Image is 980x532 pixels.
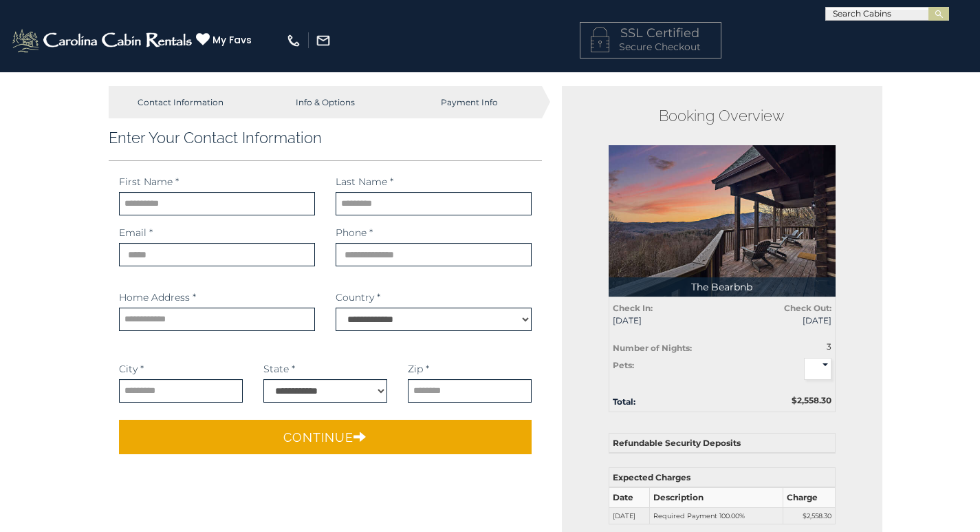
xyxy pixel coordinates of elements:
td: [DATE] [609,507,649,524]
img: phone-regular-white.png [286,33,301,48]
th: Charge [783,487,836,507]
button: Continue [119,420,532,454]
strong: Check Out: [784,303,831,313]
p: Secure Checkout [591,40,710,54]
img: 1714397960_thumbnail.jpeg [609,145,836,297]
img: White-1-2.png [10,27,196,54]
p: The Bearbnb [609,277,836,297]
label: City * [119,362,144,376]
strong: Number of Nights: [613,343,692,353]
h4: SSL Certified [591,27,710,41]
span: My Favs [213,33,252,47]
td: $2,558.30 [783,507,836,524]
label: Last Name * [336,175,393,189]
label: Phone * [336,226,373,240]
th: Refundable Security Deposits [609,434,835,454]
label: Home Address * [119,290,196,304]
h3: Enter Your Contact Information [109,129,543,147]
img: LOCKICON1.png [591,27,609,52]
th: Expected Charges [609,468,835,488]
div: $2,558.30 [722,394,842,406]
label: Zip * [408,362,429,376]
strong: Total: [613,396,635,407]
label: State * [263,362,295,376]
label: Country * [336,290,380,304]
td: Required Payment 100.00% [650,507,783,524]
span: [DATE] [732,315,831,326]
h2: Booking Overview [609,107,836,125]
th: Date [609,487,649,507]
label: Email * [119,226,153,240]
img: mail-regular-white.png [316,33,331,48]
a: My Favs [196,32,255,47]
th: Description [650,487,783,507]
label: First Name * [119,175,179,189]
strong: Check In: [613,303,653,313]
span: [DATE] [613,315,712,326]
div: 3 [772,341,831,352]
strong: Pets: [613,360,634,370]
